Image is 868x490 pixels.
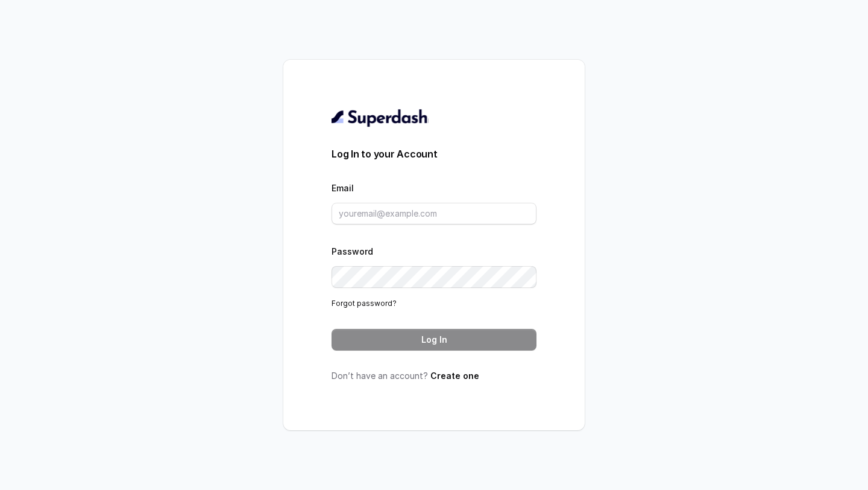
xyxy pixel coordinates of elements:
a: Forgot password? [332,299,397,308]
label: Password [332,246,373,256]
a: Create one [430,371,479,381]
button: Log In [332,329,536,351]
h3: Log In to your Account [332,147,536,161]
img: light.svg [332,108,429,127]
label: Email [332,183,354,193]
p: Don’t have an account? [332,370,536,382]
input: youremail@example.com [332,203,536,224]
